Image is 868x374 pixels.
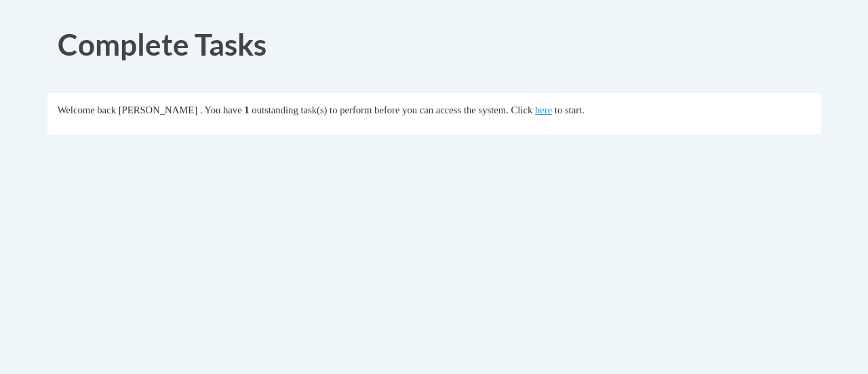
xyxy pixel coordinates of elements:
[58,105,116,115] span: Welcome back
[535,105,552,115] a: here
[252,105,532,115] span: outstanding task(s) to perform before you can access the system. Click
[200,105,242,115] span: . You have
[119,105,197,115] span: [PERSON_NAME]
[58,26,267,62] span: Complete Tasks
[244,105,249,115] span: 1
[555,105,585,115] span: to start.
